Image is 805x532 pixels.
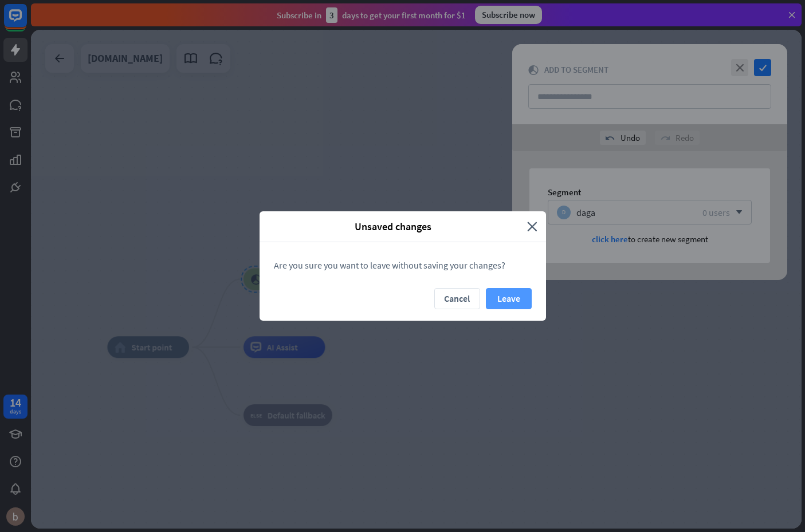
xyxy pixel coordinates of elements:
[9,5,44,39] button: Open LiveChat chat widget
[274,259,505,271] span: Are you sure you want to leave without saving your changes?
[268,220,519,233] span: Unsaved changes
[434,288,480,309] button: Cancel
[486,288,532,309] button: Leave
[527,220,537,233] i: close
